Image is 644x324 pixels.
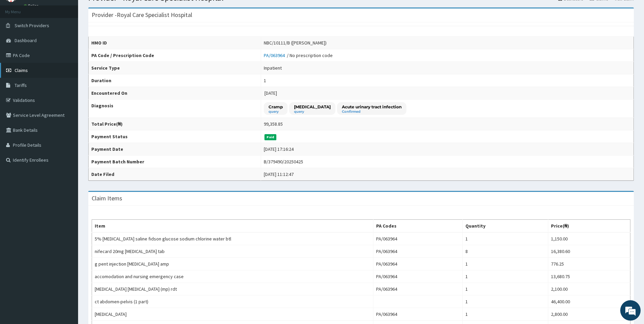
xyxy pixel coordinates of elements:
[89,118,261,130] th: Total Price(₦)
[462,245,548,258] td: 8
[89,130,261,143] th: Payment Status
[294,110,331,113] small: query
[264,52,287,58] a: PA/063964
[373,270,462,283] td: PA/063964
[264,121,283,127] div: 99,358.85
[15,37,37,43] span: Dashboard
[548,295,630,308] td: 46,400.00
[264,65,282,71] div: Inpatient
[373,245,462,258] td: PA/063964
[548,232,630,245] td: 1,150.00
[264,158,303,165] div: B/379490/20250425
[373,232,462,245] td: PA/063964
[294,104,331,110] p: [MEDICAL_DATA]
[548,283,630,295] td: 2,100.00
[373,308,462,321] td: PA/063964
[89,74,261,87] th: Duration
[3,185,129,209] textarea: Type your message and hit 'Enter'
[264,39,327,46] div: NBC/10111/B ([PERSON_NAME])
[89,87,261,100] th: Encountered On
[264,77,266,84] div: 1
[548,220,630,233] th: Price(₦)
[15,82,27,88] span: Tariffs
[92,270,373,283] td: accomodation and nursing emergency case
[111,3,128,20] div: Minimize live chat window
[89,143,261,156] th: Payment Date
[264,90,277,96] span: [DATE]
[342,104,402,110] p: Acute urinary tract infection
[462,220,548,233] th: Quantity
[373,258,462,270] td: PA/063964
[264,171,294,178] div: [DATE] 11:12:47
[92,283,373,295] td: [MEDICAL_DATA] [MEDICAL_DATA] (mp) rdt
[15,67,28,73] span: Claims
[39,86,94,154] span: We're online!
[462,232,548,245] td: 1
[89,100,261,118] th: Diagnosis
[462,295,548,308] td: 1
[89,37,261,49] th: HMO ID
[264,134,277,140] span: Paid
[264,146,294,152] div: [DATE] 17:16:24
[92,245,373,258] td: nifecard 20mg [MEDICAL_DATA] tab
[92,220,373,233] th: Item
[269,104,283,110] p: Cramp
[373,220,462,233] th: PA Codes
[92,258,373,270] td: g pent injection [MEDICAL_DATA] amp
[15,22,49,29] span: Switch Providers
[35,38,114,47] div: Chat with us now
[89,168,261,181] th: Date Filed
[264,52,333,59] div: / No prescription code
[92,232,373,245] td: 5% [MEDICAL_DATA] saline fidson glucose sodium chlorine water btl
[13,34,27,51] img: d_794563401_company_1708531726252_794563401
[462,308,548,321] td: 1
[462,258,548,270] td: 1
[462,270,548,283] td: 1
[89,156,261,168] th: Payment Batch Number
[548,308,630,321] td: 2,800.00
[92,195,122,201] h3: Claim Items
[89,49,261,62] th: PA Code / Prescription Code
[92,308,373,321] td: [MEDICAL_DATA]
[548,270,630,283] td: 13,680.75
[548,258,630,270] td: 776.25
[342,110,402,113] small: Confirmed
[24,3,40,8] a: Online
[92,295,373,308] td: ct abdomen-pelvis (1 part)
[373,283,462,295] td: PA/063964
[269,110,283,113] small: query
[548,245,630,258] td: 16,380.60
[92,12,192,18] h3: Provider - Royal Care Specialist Hospital
[89,62,261,74] th: Service Type
[462,283,548,295] td: 1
